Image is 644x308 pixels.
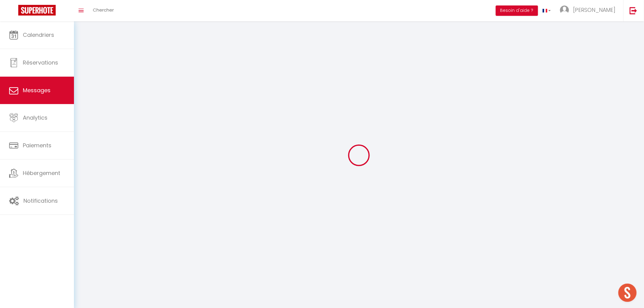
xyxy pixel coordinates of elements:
img: logout [630,7,637,14]
span: Chercher [93,7,114,13]
img: ... [560,5,569,15]
div: Ouvrir le chat [618,284,637,302]
span: Analytics [23,114,47,121]
span: Hébergement [23,169,60,177]
span: Calendriers [23,31,54,39]
img: Super Booking [18,5,56,16]
button: Besoin d'aide ? [496,5,538,16]
span: Réservations [23,59,58,66]
span: [PERSON_NAME] [573,6,616,14]
span: Messages [23,86,51,94]
span: Paiements [23,142,51,149]
span: Notifications [23,197,58,205]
